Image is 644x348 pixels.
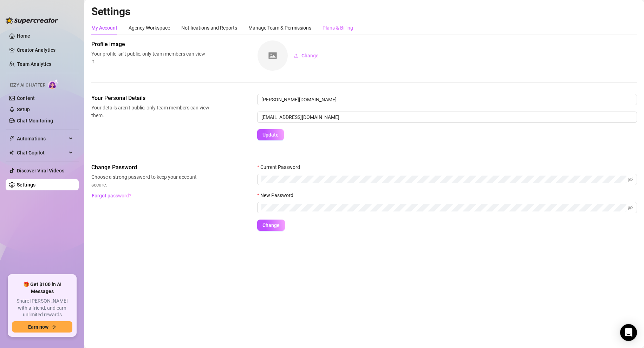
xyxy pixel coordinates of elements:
span: Profile image [91,40,209,49]
button: Change [257,220,285,231]
span: Your profile isn’t public, only team members can view it. [91,50,209,65]
a: Discover Viral Videos [17,168,64,173]
img: square-placeholder.png [258,40,288,71]
span: 🎁 Get $100 in AI Messages [12,281,72,295]
span: eye-invisible [628,177,633,182]
input: Current Password [261,176,626,183]
span: eye-invisible [628,205,633,210]
span: Change Password [91,163,209,172]
a: Home [17,33,30,39]
img: logo-BBDzfeDw.svg [6,17,58,24]
h2: Settings [91,5,637,18]
button: Forgot password? [91,190,131,201]
input: Enter new email [257,112,637,123]
label: Current Password [257,163,305,171]
img: Chat Copilot [9,150,14,155]
span: Your details aren’t public, only team members can view them. [91,104,209,119]
span: upload [294,53,299,58]
span: Choose a strong password to keep your account secure. [91,173,209,189]
button: Change [288,50,324,61]
img: AI Chatter [48,79,59,89]
span: Izzy AI Chatter [10,82,45,89]
a: Content [17,95,35,101]
label: New Password [257,191,298,199]
a: Creator Analytics [17,44,73,56]
input: New Password [261,204,626,211]
a: Setup [17,107,30,112]
button: Earn nowarrow-right [12,321,72,333]
button: Update [257,129,284,140]
a: Team Analytics [17,61,51,67]
span: Forgot password? [92,193,131,198]
span: arrow-right [51,324,56,329]
div: My Account [91,24,117,32]
div: Manage Team & Permissions [248,24,311,32]
span: Share [PERSON_NAME] with a friend, and earn unlimited rewards [12,298,72,318]
div: Open Intercom Messenger [620,324,637,341]
a: Chat Monitoring [17,118,53,124]
span: Automations [17,133,67,144]
span: Update [262,132,279,138]
a: Settings [17,182,35,188]
span: thunderbolt [9,136,15,141]
span: Change [262,222,280,228]
span: Earn now [28,324,48,330]
div: Agency Workspace [129,24,170,32]
span: Change [301,53,319,58]
div: Plans & Billing [323,24,353,32]
div: Notifications and Reports [181,24,237,32]
span: Chat Copilot [17,147,67,158]
input: Enter name [257,94,637,105]
span: Your Personal Details [91,94,209,102]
